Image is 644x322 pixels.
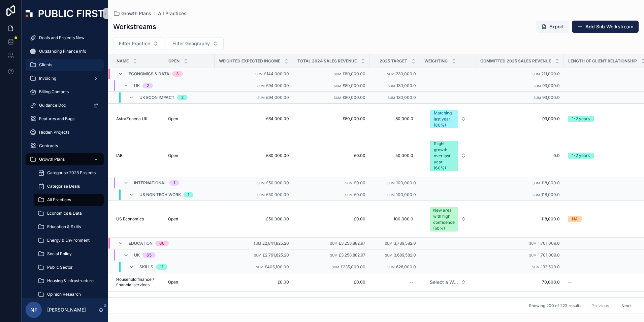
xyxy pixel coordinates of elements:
span: £406,100.00 [265,264,289,269]
span: Economics & Data [47,211,82,216]
small: Sum [345,181,353,185]
span: Features and Bugs [39,116,74,122]
a: Contracts [26,140,104,152]
small: Sum [254,242,261,245]
span: Contracts [39,143,58,149]
span: Open [168,153,178,158]
a: £30,000.00 [219,153,289,158]
span: US Non Tech Work [139,192,181,197]
h1: Workstreams [113,22,156,31]
div: 3 [176,71,179,77]
span: 193,500.0 [541,264,560,269]
div: 1-2 years [572,153,590,159]
a: Education & Skills [34,221,104,233]
span: Categorise Deals [47,184,80,189]
span: £80,000.00 [343,83,365,88]
span: £64,000.00 [219,116,289,122]
span: -- [568,279,572,285]
a: £0.00 [297,153,365,158]
img: App logo [26,10,104,17]
div: Slight growth over last year (60%) [434,141,454,171]
button: Select Button [424,137,472,174]
small: Sum [532,265,540,269]
span: 2025 Target [380,58,407,64]
button: Select Button [424,276,472,288]
small: Sum [529,242,537,245]
a: Select Button [424,204,472,235]
button: Export [536,21,569,33]
span: Committed 2025 Sales Revenue [480,58,551,64]
a: Categorise 2023 Projects [34,167,104,179]
a: Opinion Research [34,288,104,300]
a: Outstanding Finance Info [26,45,104,57]
span: Open [168,279,178,285]
span: 118,000.0 [480,216,560,222]
small: Sum [330,242,337,245]
small: Sum [387,265,395,269]
span: £235,000.00 [341,264,365,269]
a: Open [168,279,211,285]
span: £94,000.00 [266,95,289,100]
small: Sum [255,72,263,76]
span: 100,000.0 [376,216,413,222]
span: 3,789,582.0 [394,241,416,246]
a: £0.00 [297,279,365,285]
span: Weighting [424,58,448,64]
span: AstraZeneca UK [116,116,148,122]
span: £50,000.00 [266,192,289,197]
span: Opinion Research [47,292,81,297]
a: 93,000.0 [480,116,560,122]
div: Matching last year (80%) [434,110,454,128]
div: scrollable content [22,27,108,298]
small: Sum [257,181,265,185]
small: Sum [330,253,337,257]
small: Sum [387,193,395,197]
div: NA [572,216,578,222]
a: £50,000.00 [219,216,289,222]
small: Sum [257,96,265,100]
p: [PERSON_NAME] [47,306,86,313]
span: 100,000.0 [396,180,416,185]
small: Sum [534,96,541,100]
a: 0.0 [480,153,560,158]
small: Sum [533,181,540,185]
span: 93,000.0 [542,83,560,88]
small: Sum [334,72,341,76]
a: Features and Bugs [26,113,104,125]
div: 11 [160,264,163,270]
span: Total 2024 Sales Revenue [297,58,357,64]
span: 211,000.0 [541,71,560,76]
small: Sum [534,84,541,88]
button: Select Button [424,204,472,234]
span: UK [134,252,140,258]
span: £3,258,882.97 [339,252,365,258]
a: Open [168,216,211,222]
span: Categorise 2023 Projects [47,170,96,176]
a: Select Button [424,106,472,131]
span: Open [168,58,180,64]
span: All Practices [158,10,187,17]
span: £0.00 [219,279,289,285]
a: Growth Plans [113,10,151,17]
a: Public Sector [34,261,104,273]
span: Weighted Expected Income [219,58,280,64]
small: Sum [254,253,261,257]
span: IAB [116,153,123,158]
span: International [134,180,167,186]
div: 1-2 years [572,116,590,122]
span: 118,000.0 [541,180,560,185]
small: Sum [387,72,394,76]
span: 130,000.0 [396,83,416,88]
a: Add Sub Workstream [572,21,639,33]
small: Sum [256,265,263,269]
a: Invoicing [26,72,104,84]
a: Clients [26,59,104,71]
a: £0.00 [297,216,365,222]
span: Education & Skills [47,224,81,230]
span: Name [117,58,129,64]
span: Energy & Environment [47,238,90,243]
